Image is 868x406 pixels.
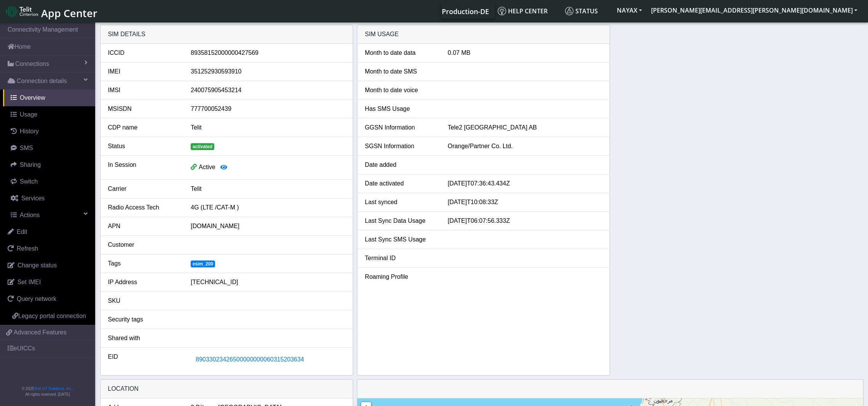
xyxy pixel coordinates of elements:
div: 777700052439 [185,104,351,113]
span: Active [199,164,215,170]
div: Telit [185,123,351,132]
span: Actions [20,212,40,218]
img: knowledge.svg [498,7,506,15]
div: Orange/Partner Co. Ltd. [442,142,608,151]
div: MSISDN [102,104,185,113]
div: Month to date voice [359,86,442,95]
div: Last synced [359,198,442,207]
span: Connections [15,59,49,69]
div: Security tags [102,315,185,324]
div: APN [102,222,185,231]
span: Status [565,7,598,15]
div: SGSN Information [359,142,442,151]
div: IP Address [102,278,185,287]
a: Services [3,190,95,207]
a: Sharing [3,157,95,173]
div: SKU [102,296,185,305]
span: 89033023426500000000060315203634 [196,356,304,363]
div: Status [102,142,185,151]
div: IMSI [102,86,185,95]
span: Switch [20,178,38,185]
span: Legacy portal connection [18,313,86,319]
div: In Session [102,160,185,175]
span: App Center [41,6,97,20]
div: 240075905453214 [185,86,351,95]
div: [DATE]T07:36:43.434Z [442,179,608,188]
div: IMEI [102,67,185,76]
div: [DATE]T06:07:56.333Z [442,216,608,225]
div: Carrier [102,184,185,193]
div: Month to date data [359,48,442,58]
span: Set IMEI [18,279,41,285]
span: activated [191,143,214,150]
div: Has SMS Usage [359,104,442,113]
div: Shared with [102,334,185,343]
div: CDP name [102,123,185,132]
span: Edit [17,229,27,235]
button: View session details [215,160,232,175]
a: App Center [6,3,96,19]
div: Month to date SMS [359,67,442,76]
a: Actions [3,207,95,224]
span: Help center [498,7,548,15]
a: Telit IoT Solutions, Inc. [34,387,72,391]
button: 89033023426500000000060315203634 [191,352,309,367]
img: logo-telit-cinterion-gw-new.png [6,5,38,18]
a: History [3,123,95,140]
span: Change status [18,262,57,269]
div: Roaming Profile [359,272,442,281]
button: [PERSON_NAME][EMAIL_ADDRESS][PERSON_NAME][DOMAIN_NAME] [647,3,862,17]
a: SMS [3,140,95,157]
div: SIM details [100,25,353,44]
div: ICCID [102,48,185,58]
div: [DATE]T10:08:33Z [442,198,608,207]
span: Sharing [20,161,41,168]
div: Customer [102,240,185,249]
div: Date activated [359,179,442,188]
img: status.svg [565,7,573,15]
span: Query network [17,296,56,302]
div: Tele2 [GEOGRAPHIC_DATA] AB [442,123,608,132]
span: Services [21,195,45,201]
span: Refresh [17,245,38,252]
div: Tags [102,259,185,268]
span: Usage [20,111,37,118]
span: Advanced Features [14,328,67,337]
div: [TECHNICAL_ID] [185,278,351,287]
span: Overview [20,94,45,101]
span: History [20,128,39,134]
div: Last Sync Data Usage [359,216,442,225]
div: EID [102,352,185,367]
button: NAYAX [612,3,647,17]
div: GGSN Information [359,123,442,132]
div: Terminal ID [359,254,442,263]
span: Connection details [17,77,67,86]
span: Production-DE [442,7,489,16]
div: Telit [185,184,351,193]
a: Overview [3,90,95,106]
div: SIM Usage [357,25,610,44]
div: 351252930593910 [185,67,351,76]
div: 89358152000000427569 [185,48,351,58]
a: Usage [3,106,95,123]
a: Your current platform instance [441,3,489,19]
div: Date added [359,160,442,169]
div: Last Sync SMS Usage [359,235,442,244]
div: LOCATION [100,380,353,398]
a: Switch [3,173,95,190]
a: Help center [495,3,562,19]
div: [DOMAIN_NAME] [185,222,351,231]
a: Status [562,3,612,19]
div: 4G (LTE /CAT-M ) [185,203,351,212]
span: esim_200 [191,261,215,267]
span: SMS [20,145,33,151]
div: 0.07 MB [442,48,608,58]
div: Radio Access Tech [102,203,185,212]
